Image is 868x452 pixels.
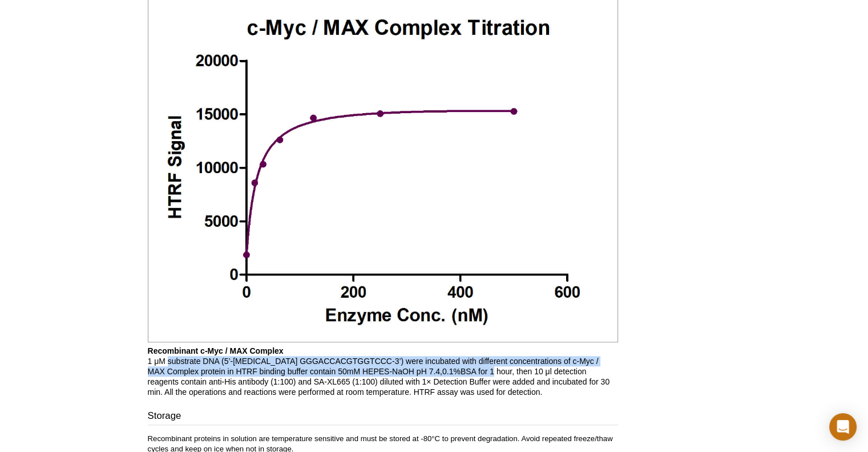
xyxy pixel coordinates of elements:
b: Recombinant c-Myc / MAX Complex [148,346,284,355]
div: Open Intercom Messenger [829,413,857,441]
p: 1 μM substrate DNA (5’-[MEDICAL_DATA] GGGACCACGTGGTCCC-3’) were incubated with different concentr... [148,346,618,397]
h3: Storage [148,409,618,425]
